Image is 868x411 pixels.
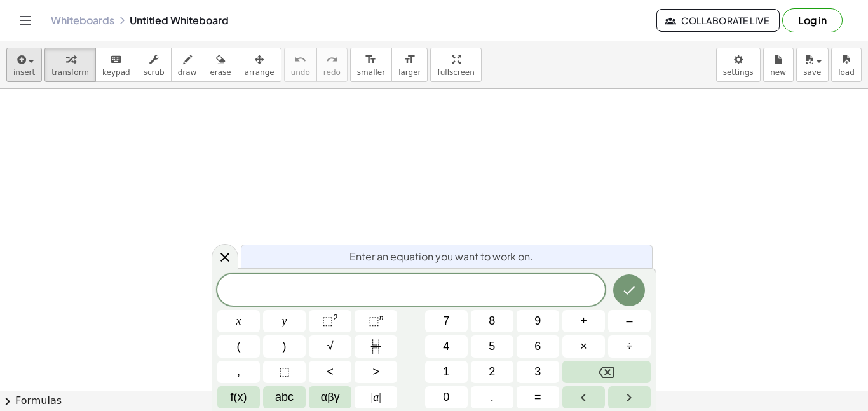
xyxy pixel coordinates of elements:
button: Log in [782,8,843,32]
button: new [763,48,794,82]
button: Alphabet [263,386,306,408]
button: Backspace [562,361,651,383]
button: 6 [517,335,559,358]
span: 9 [534,313,541,330]
span: ) [283,338,287,355]
span: 0 [443,389,449,406]
button: 5 [471,335,513,358]
span: abc [275,389,294,406]
span: arrange [245,68,275,77]
button: 3 [517,361,559,383]
button: 8 [471,310,513,332]
sup: n [379,313,384,322]
span: insert [13,68,35,77]
button: Right arrow [608,386,651,408]
button: Greek alphabet [309,386,351,408]
button: Squared [309,310,351,332]
span: fullscreen [437,68,474,77]
button: x [217,310,260,332]
button: . [471,386,513,408]
button: ) [263,335,306,358]
span: erase [210,68,231,77]
sup: 2 [333,313,338,322]
i: redo [326,52,338,67]
span: ⬚ [369,314,379,327]
span: a [371,389,381,406]
button: Less than [309,361,351,383]
button: Square root [309,335,351,358]
span: + [580,313,587,330]
span: load [838,68,855,77]
span: 6 [534,338,541,355]
button: ( [217,335,260,358]
button: draw [171,48,204,82]
span: . [491,389,494,406]
button: 7 [425,310,468,332]
button: Done [613,274,645,306]
span: ⬚ [279,363,290,381]
span: – [626,313,632,330]
button: erase [203,48,238,82]
button: , [217,361,260,383]
i: undo [294,52,306,67]
span: f(x) [231,389,247,406]
span: new [770,68,786,77]
i: format_size [403,52,416,67]
a: Whiteboards [51,14,114,27]
span: 1 [443,363,449,381]
button: Superscript [355,310,397,332]
span: save [803,68,821,77]
span: ⬚ [322,314,333,327]
button: Minus [608,310,651,332]
button: redoredo [316,48,348,82]
span: scrub [144,68,165,77]
span: < [327,363,334,381]
button: settings [716,48,761,82]
button: fullscreen [430,48,481,82]
span: Collaborate Live [667,15,769,26]
button: Greater than [355,361,397,383]
span: √ [327,338,334,355]
span: | [379,391,381,403]
button: 2 [471,361,513,383]
button: save [796,48,829,82]
span: αβγ [321,389,340,406]
button: Left arrow [562,386,605,408]
button: format_sizelarger [391,48,428,82]
button: Plus [562,310,605,332]
button: Functions [217,386,260,408]
i: format_size [365,52,377,67]
button: format_sizesmaller [350,48,392,82]
button: load [831,48,862,82]
button: Divide [608,335,651,358]
span: undo [291,68,310,77]
span: redo [323,68,341,77]
span: smaller [357,68,385,77]
span: > [372,363,379,381]
span: 4 [443,338,449,355]
span: 5 [489,338,495,355]
button: scrub [137,48,172,82]
button: 0 [425,386,468,408]
span: larger [398,68,421,77]
span: keypad [102,68,130,77]
span: 8 [489,313,495,330]
button: Collaborate Live [656,9,780,32]
span: settings [723,68,754,77]
button: Times [562,335,605,358]
button: Toggle navigation [15,10,36,30]
button: keyboardkeypad [95,48,137,82]
span: 7 [443,313,449,330]
span: 2 [489,363,495,381]
span: draw [178,68,197,77]
button: 4 [425,335,468,358]
button: Fraction [355,335,397,358]
span: transform [51,68,89,77]
span: y [282,313,287,330]
button: Placeholder [263,361,306,383]
button: arrange [238,48,281,82]
button: 9 [517,310,559,332]
span: , [237,363,240,381]
button: Equals [517,386,559,408]
span: 3 [534,363,541,381]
